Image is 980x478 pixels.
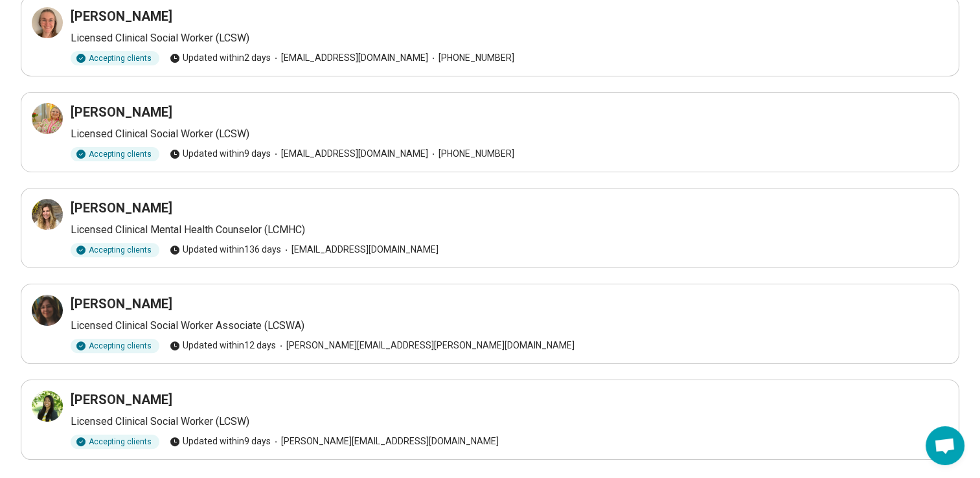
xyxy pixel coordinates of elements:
span: [PHONE_NUMBER] [428,51,514,65]
h3: [PERSON_NAME] [71,199,172,217]
p: Licensed Clinical Social Worker (LCSW) [71,126,948,142]
span: [PHONE_NUMBER] [428,147,514,161]
span: [PERSON_NAME][EMAIL_ADDRESS][PERSON_NAME][DOMAIN_NAME] [276,339,575,352]
h3: [PERSON_NAME] [71,295,172,313]
span: Updated within 12 days [170,339,276,352]
p: Licensed Clinical Social Worker (LCSW) [71,30,948,46]
span: Updated within 9 days [170,435,271,448]
div: Accepting clients [71,51,159,65]
div: Accepting clients [71,339,159,353]
span: Updated within 2 days [170,51,271,65]
h3: [PERSON_NAME] [71,7,172,25]
p: Licensed Clinical Social Worker Associate (LCSWA) [71,318,948,334]
span: Updated within 136 days [170,243,281,256]
div: Accepting clients [71,435,159,449]
span: [EMAIL_ADDRESS][DOMAIN_NAME] [271,51,428,65]
div: Accepting clients [71,243,159,257]
span: [PERSON_NAME][EMAIL_ADDRESS][DOMAIN_NAME] [271,435,499,448]
p: Licensed Clinical Social Worker (LCSW) [71,414,948,429]
h3: [PERSON_NAME] [71,391,172,409]
span: [EMAIL_ADDRESS][DOMAIN_NAME] [271,147,428,161]
div: Open chat [926,426,964,465]
div: Accepting clients [71,147,159,161]
span: Updated within 9 days [170,147,271,161]
p: Licensed Clinical Mental Health Counselor (LCMHC) [71,222,948,238]
h3: [PERSON_NAME] [71,103,172,121]
span: [EMAIL_ADDRESS][DOMAIN_NAME] [281,243,439,256]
